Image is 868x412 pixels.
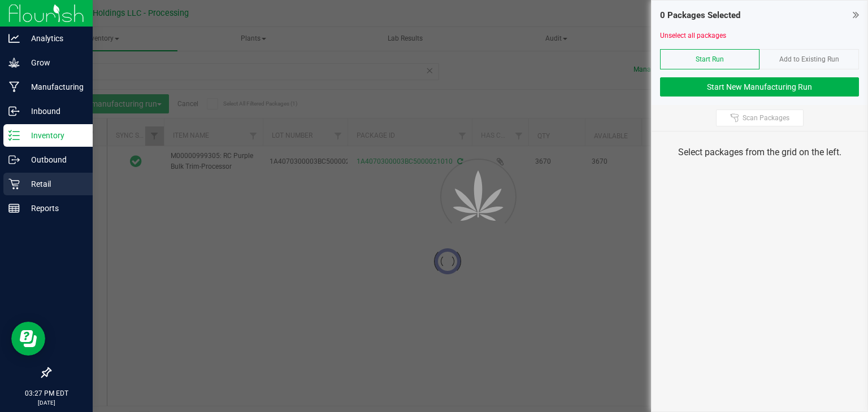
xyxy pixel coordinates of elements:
button: Start New Manufacturing Run [660,77,859,97]
inline-svg: Manufacturing [8,81,20,93]
p: Manufacturing [20,80,88,94]
p: Inventory [20,129,88,142]
span: Scan Packages [743,113,789,122]
p: Analytics [20,32,88,45]
p: 03:27 PM EDT [5,388,88,398]
iframe: Resource center [11,322,45,356]
p: Inbound [20,104,88,118]
inline-svg: Outbound [8,154,20,165]
p: Grow [20,56,88,69]
inline-svg: Inbound [8,106,20,117]
inline-svg: Retail [8,178,20,190]
inline-svg: Grow [8,57,20,68]
p: Reports [20,201,88,215]
p: Retail [20,177,88,191]
span: Start Run [696,55,724,63]
inline-svg: Reports [8,203,20,214]
span: Add to Existing Run [779,55,839,63]
div: Select packages from the grid on the left. [666,146,853,159]
inline-svg: Analytics [8,33,20,44]
p: [DATE] [5,398,88,407]
inline-svg: Inventory [8,130,20,141]
button: Scan Packages [716,109,804,126]
p: Outbound [20,153,88,166]
a: Unselect all packages [660,32,726,40]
